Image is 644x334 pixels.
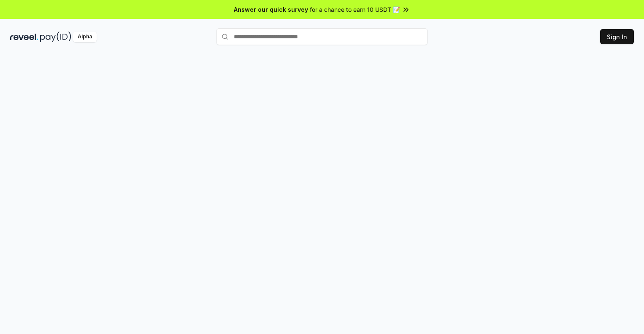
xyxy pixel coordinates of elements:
[73,32,97,42] div: Alpha
[10,32,38,42] img: reveel_dark
[600,29,634,44] button: Sign In
[310,5,400,14] span: for a chance to earn 10 USDT 📝
[234,5,308,14] span: Answer our quick survey
[40,32,71,42] img: pay_id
